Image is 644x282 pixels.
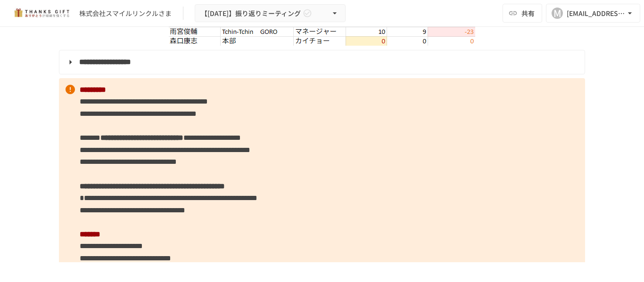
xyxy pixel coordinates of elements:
img: mMP1OxWUAhQbsRWCurg7vIHe5HqDpP7qZo7fRoNLXQh [11,6,72,21]
button: M[EMAIL_ADDRESS][DOMAIN_NAME] [546,4,640,23]
button: 【[DATE]】振り返りミーティング [195,4,346,23]
button: 共有 [503,4,542,23]
span: 【[DATE]】振り返りミーティング [201,8,301,19]
span: 共有 [521,8,535,18]
div: M [552,8,563,19]
div: 株式会社スマイルリンクルさま [79,8,172,18]
div: [EMAIL_ADDRESS][DOMAIN_NAME] [567,8,625,19]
